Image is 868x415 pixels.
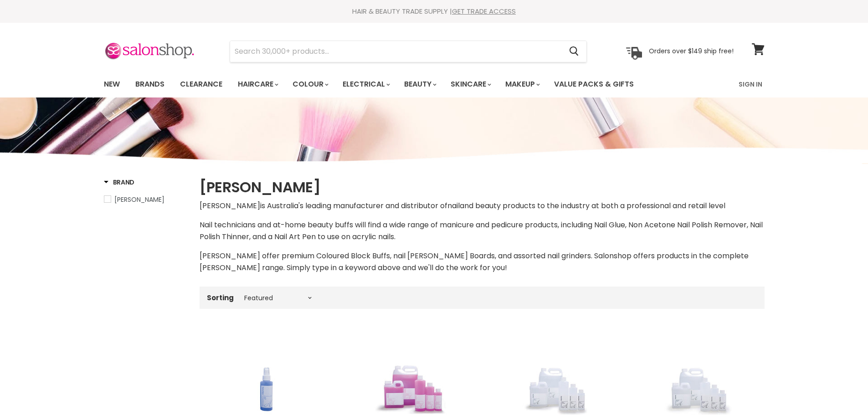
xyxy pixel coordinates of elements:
a: Value Packs & Gifts [547,75,641,94]
a: Beauty [397,75,442,94]
a: New [97,75,127,94]
a: Haircare [231,75,284,94]
span: is Australia's leading manufacturer and distributor of [260,200,447,211]
a: Colour [286,75,334,94]
form: Product [230,41,587,62]
a: GET TRADE ACCESS [452,6,516,16]
a: Makeup [498,75,545,94]
span: [PERSON_NAME] [114,195,164,204]
a: Electrical [336,75,395,94]
label: Sorting [207,294,234,302]
p: Orders over $149 ship free! [649,47,734,55]
div: HAIR & BEAUTY TRADE SUPPLY | [92,7,776,16]
a: Skincare [444,75,497,94]
input: Search [230,41,562,62]
p: [PERSON_NAME] offer premium Coloured Block Buffs, nail [PERSON_NAME] Boards, and assorted nail gr... [200,250,765,274]
p: [PERSON_NAME] nail [200,200,765,212]
a: Clearance [173,75,229,94]
ul: Main menu [97,71,687,97]
a: Hawley [104,195,188,205]
nav: Main [92,71,776,97]
a: Brands [128,75,171,94]
h3: Brand [104,178,135,187]
a: Sign In [733,75,768,94]
button: Search [562,41,586,62]
h1: [PERSON_NAME] [200,178,765,197]
p: Nail technicians and at-home beauty buffs will find a wide range of manicure and pedicure product... [200,219,765,243]
span: and beauty products to the industry at both a professional and retail level [460,200,725,211]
